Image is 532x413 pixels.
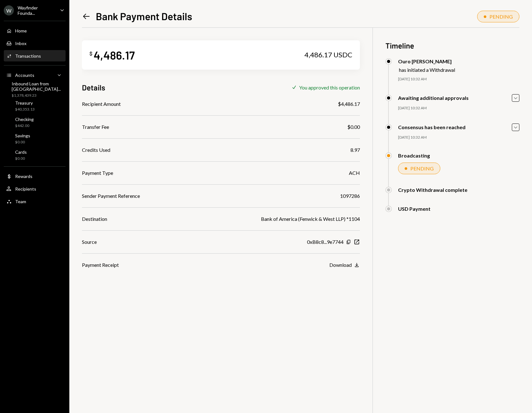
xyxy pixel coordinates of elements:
[398,152,430,158] div: Broadcasting
[4,131,66,146] a: Savings$0.00
[4,183,66,194] a: Recipients
[307,238,344,246] div: 0xB8c8...9e7744
[18,5,55,16] div: Wayfinder Founda...
[82,215,107,223] div: Destination
[15,117,34,122] div: Checking
[304,50,352,59] div: 4,486.17 USDC
[4,69,66,81] a: Accounts
[398,106,519,111] div: [DATE] 10:32 AM
[15,123,34,129] div: $442.00
[398,58,455,64] div: Ouro [PERSON_NAME]
[15,28,27,33] div: Home
[261,215,360,223] div: Bank of America (Fenwick & West LLP) *1104
[15,174,32,179] div: Rewards
[4,37,66,49] a: Inbox
[12,81,64,92] div: Inbound Loan from [GEOGRAPHIC_DATA]...
[4,25,66,36] a: Home
[4,50,66,61] a: Transactions
[94,48,135,62] div: 4,486.17
[15,53,41,59] div: Transactions
[82,238,97,246] div: Source
[82,192,140,200] div: Sender Payment Reference
[385,40,519,51] h3: Timeline
[340,192,360,200] div: 1097286
[4,5,14,15] div: W
[398,187,467,193] div: Crypto Withdrawal complete
[15,107,35,112] div: $40,353.13
[410,165,434,171] div: PENDING
[12,93,64,98] div: $1,378,439.23
[82,82,105,93] h3: Details
[15,100,35,106] div: Treasury
[398,206,431,212] div: USD Payment
[15,149,27,155] div: Cards
[398,95,469,101] div: Awaiting additional approvals
[349,169,360,177] div: ACH
[96,10,192,22] h1: Bank Payment Details
[489,14,513,20] div: PENDING
[15,72,34,78] div: Accounts
[4,98,66,113] a: Treasury$40,353.13
[15,41,26,46] div: Inbox
[82,261,119,269] div: Payment Receipt
[329,262,352,268] div: Download
[4,170,66,182] a: Rewards
[338,100,360,108] div: $4,486.17
[398,124,465,130] div: Consensus has been reached
[299,84,360,90] div: You approved this operation
[82,123,109,131] div: Transfer Fee
[15,140,30,145] div: $0.00
[4,115,66,130] a: Checking$442.00
[15,156,27,161] div: $0.00
[82,100,121,108] div: Recipient Amount
[15,133,30,138] div: Savings
[15,186,36,192] div: Recipients
[4,82,67,97] a: Inbound Loan from [GEOGRAPHIC_DATA]...$1,378,439.23
[347,123,360,131] div: $0.00
[329,262,360,269] button: Download
[350,146,360,154] div: 8.97
[82,146,110,154] div: Credits Used
[90,50,92,57] div: $
[398,77,519,82] div: [DATE] 10:32 AM
[4,147,66,163] a: Cards$0.00
[4,196,66,207] a: Team
[15,199,26,204] div: Team
[399,67,455,73] div: has initiated a Withdrawal
[398,135,519,140] div: [DATE] 10:32 AM
[82,169,113,177] div: Payment Type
